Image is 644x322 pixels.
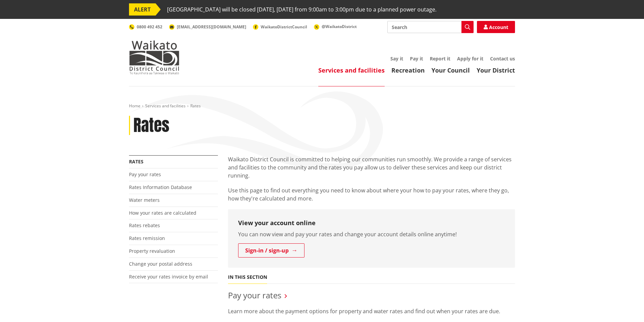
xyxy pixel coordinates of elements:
[314,24,357,29] a: @WaikatoDistrict
[228,155,515,180] p: Waikato District Council is committed to helping our communities run smoothly. We provide a range...
[137,24,162,30] span: 0800 492 452
[133,116,169,135] h1: Rates
[238,219,505,227] h3: View your account online
[238,230,505,238] p: You can now view and pay your rates and change your account details online anytime!
[410,55,423,62] a: Pay it
[228,290,281,301] a: Pay your rates
[129,248,175,254] a: Property revaluation
[129,222,160,229] a: Rates rebates
[477,66,515,74] a: Your District
[129,235,165,241] a: Rates remission
[390,55,403,62] a: Say it
[387,21,474,33] input: Search input
[391,66,425,74] a: Recreation
[238,243,304,258] a: Sign-in / sign-up
[457,55,483,62] a: Apply for it
[129,210,196,216] a: How your rates are calculated
[129,171,161,178] a: Pay your rates
[129,261,192,267] a: Change your postal address
[228,307,515,315] p: Learn more about the payment options for property and water rates and find out when your rates ar...
[322,24,357,29] span: @WaikatoDistrict
[129,197,160,203] a: Water meters
[477,21,515,33] a: Account
[129,184,192,190] a: Rates Information Database
[430,55,450,62] a: Report it
[190,103,201,109] span: Rates
[129,103,515,109] nav: breadcrumb
[490,55,515,62] a: Contact us
[129,273,208,280] a: Receive your rates invoice by email
[261,24,307,30] span: WaikatoDistrictCouncil
[177,24,246,30] span: [EMAIL_ADDRESS][DOMAIN_NAME]
[129,3,156,16] span: ALERT
[129,24,162,30] a: 0800 492 452
[129,41,180,74] img: Waikato District Council - Te Kaunihera aa Takiwaa o Waikato
[228,186,515,203] p: Use this page to find out everything you need to know about where your how to pay your rates, whe...
[145,103,186,109] a: Services and facilities
[253,24,307,30] a: WaikatoDistrictCouncil
[169,24,246,30] a: [EMAIL_ADDRESS][DOMAIN_NAME]
[129,103,140,109] a: Home
[228,274,267,280] h5: In this section
[431,66,470,74] a: Your Council
[318,66,385,74] a: Services and facilities
[167,3,437,16] span: [GEOGRAPHIC_DATA] will be closed [DATE], [DATE] from 9:00am to 3:00pm due to a planned power outage.
[129,158,143,165] a: Rates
